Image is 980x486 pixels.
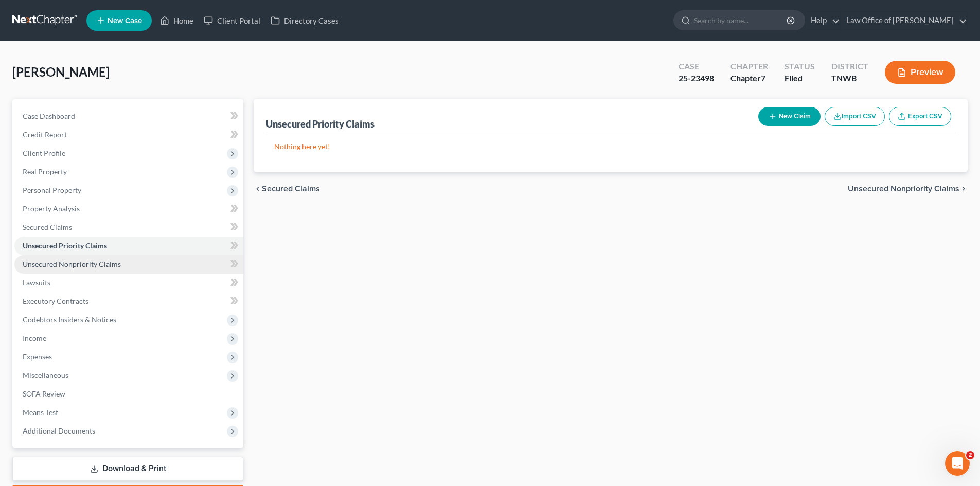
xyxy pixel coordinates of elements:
[23,315,116,324] span: Codebtors Insiders & Notices
[679,73,714,84] div: 25-23498
[254,185,320,193] button: chevron_left Secured Claims
[848,185,968,193] button: Unsecured Nonpriority Claims chevron_right
[12,64,110,79] span: [PERSON_NAME]
[14,218,243,237] a: Secured Claims
[885,61,955,84] button: Preview
[23,334,46,343] span: Income
[155,11,199,30] a: Home
[23,130,67,139] span: Credit Report
[841,11,967,30] a: Law Office of [PERSON_NAME]
[14,385,243,403] a: SOFA Review
[831,61,868,73] div: District
[23,204,80,213] span: Property Analysis
[889,107,951,126] a: Export CSV
[806,11,840,30] a: Help
[23,389,65,398] span: SOFA Review
[694,11,788,30] input: Search by name...
[679,61,714,73] div: Case
[825,107,885,126] button: Import CSV
[23,186,81,194] span: Personal Property
[758,107,821,126] button: New Claim
[730,73,768,84] div: Chapter
[14,125,243,144] a: Credit Report
[14,237,243,255] a: Unsecured Priority Claims
[254,185,262,193] i: chevron_left
[785,61,815,73] div: Status
[959,185,968,193] i: chevron_right
[265,11,344,30] a: Directory Cases
[14,200,243,218] a: Property Analysis
[23,426,95,435] span: Additional Documents
[831,73,868,84] div: TNWB
[785,73,815,84] div: Filed
[848,185,959,193] span: Unsecured Nonpriority Claims
[23,371,68,380] span: Miscellaneous
[945,451,970,476] iframe: Intercom live chat
[23,112,75,120] span: Case Dashboard
[23,241,107,250] span: Unsecured Priority Claims
[199,11,265,30] a: Client Portal
[23,278,50,287] span: Lawsuits
[14,107,243,125] a: Case Dashboard
[761,73,765,83] span: 7
[14,292,243,311] a: Executory Contracts
[266,118,375,130] div: Unsecured Priority Claims
[274,141,947,152] p: Nothing here yet!
[23,223,72,231] span: Secured Claims
[23,260,121,268] span: Unsecured Nonpriority Claims
[23,352,52,361] span: Expenses
[14,255,243,274] a: Unsecured Nonpriority Claims
[23,408,58,417] span: Means Test
[966,451,974,459] span: 2
[23,297,88,305] span: Executory Contracts
[12,457,243,481] a: Download & Print
[14,274,243,292] a: Lawsuits
[23,149,65,157] span: Client Profile
[730,61,768,73] div: Chapter
[262,185,320,193] span: Secured Claims
[23,167,67,176] span: Real Property
[108,17,142,25] span: New Case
